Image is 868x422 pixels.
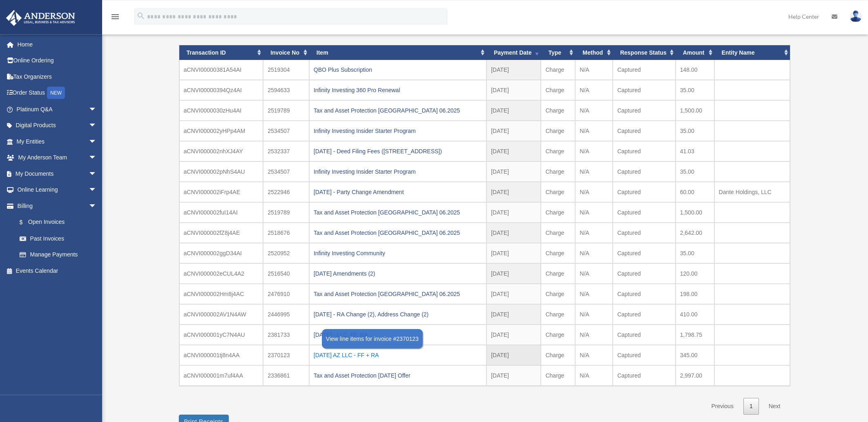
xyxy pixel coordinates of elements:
td: Charge [541,120,575,141]
td: N/A [575,365,613,385]
span: arrow_drop_down [89,149,105,166]
td: Captured [613,202,675,222]
div: [DATE] - Deed Filing Fees ([STREET_ADDRESS]) [314,145,482,157]
td: 2476910 [263,283,309,304]
div: [DATE] - LLC, FF, RA [314,329,482,340]
i: search [136,11,145,20]
td: N/A [575,202,613,222]
div: [DATE] AZ LLC - FF + RA [314,349,482,360]
td: Charge [541,80,575,100]
td: aCNVI00000394Qz4AI [179,80,263,100]
td: aCNVI000001tj8n4AA [179,345,263,365]
td: [DATE] [486,365,541,385]
td: Charge [541,283,575,304]
td: [DATE] [486,120,541,141]
div: [DATE] - RA Change (2), Address Change (2) [314,308,482,320]
a: 1 [743,398,759,414]
th: Method: activate to sort column ascending [575,45,613,60]
td: 2370123 [263,345,309,365]
td: Captured [613,365,675,385]
td: aCNVI000002Hm8j4AC [179,283,263,304]
td: aCNVI000002ggD34AI [179,243,263,263]
td: Captured [613,304,675,324]
td: [DATE] [486,222,541,243]
a: Platinum Q&Aarrow_drop_down [6,101,109,117]
td: Captured [613,100,675,120]
td: Charge [541,243,575,263]
td: N/A [575,141,613,161]
td: aCNVI000002AV1N4AW [179,304,263,324]
td: Charge [541,222,575,243]
td: 148.00 [676,60,714,80]
td: Dante Holdings, LLC [714,181,790,202]
div: Infinity Investing Community [314,247,482,259]
td: Captured [613,120,675,141]
td: 35.00 [676,161,714,181]
td: aCNVI00000381A54AI [179,60,263,80]
td: Captured [613,222,675,243]
td: Captured [613,60,675,80]
i: menu [110,11,120,21]
td: 2446995 [263,304,309,324]
td: N/A [575,283,613,304]
span: arrow_drop_down [89,197,105,214]
a: menu [110,14,120,21]
td: 120.00 [676,263,714,283]
td: Captured [613,181,675,202]
td: 35.00 [676,243,714,263]
td: aCNVI0000030zHu4AI [179,100,263,120]
a: Digital Productsarrow_drop_down [6,117,109,133]
td: N/A [575,243,613,263]
td: Captured [613,263,675,283]
td: aCNVI000002pNhS4AU [179,161,263,181]
th: Transaction ID: activate to sort column ascending [179,45,263,60]
a: My Anderson Teamarrow_drop_down [6,149,109,166]
div: Tax and Asset Protection [GEOGRAPHIC_DATA] 06.2025 [314,104,482,116]
div: [DATE] Amendments (2) [314,267,482,279]
div: Tax and Asset Protection [DATE] Offer [314,369,482,381]
th: Amount: activate to sort column ascending [676,45,714,60]
td: Captured [613,161,675,181]
td: 60.00 [676,181,714,202]
a: $Open Invoices [11,214,109,230]
td: 1,798.75 [676,324,714,345]
a: Manage Payments [11,246,109,263]
td: 35.00 [676,80,714,100]
td: Charge [541,202,575,222]
td: aCNVI000001m7uf4AA [179,365,263,385]
td: 2518676 [263,222,309,243]
div: Infinity Investing 360 Pro Renewal [314,84,482,95]
td: Charge [541,263,575,283]
div: Tax and Asset Protection [GEOGRAPHIC_DATA] 06.2025 [314,227,482,238]
div: NEW [47,86,65,99]
td: 345.00 [676,345,714,365]
th: Response Status: activate to sort column ascending [613,45,675,60]
th: Entity Name: activate to sort column ascending [714,45,790,60]
td: aCNVI000002iFrp4AE [179,181,263,202]
td: N/A [575,100,613,120]
td: aCNVI000002nhXJ4AY [179,141,263,161]
div: Tax and Asset Protection [GEOGRAPHIC_DATA] 06.2025 [314,206,482,218]
td: Charge [541,161,575,181]
td: 198.00 [676,283,714,304]
a: Next [763,398,787,414]
td: Charge [541,324,575,345]
a: Order StatusNEW [6,84,109,101]
td: N/A [575,161,613,181]
td: N/A [575,181,613,202]
td: 2,642.00 [676,222,714,243]
span: arrow_drop_down [89,133,105,150]
a: Events Calendar [6,262,109,278]
th: Invoice No: activate to sort column ascending [263,45,309,60]
td: 2381733 [263,324,309,345]
td: Charge [541,304,575,324]
td: 2532337 [263,141,309,161]
td: 1,500.00 [676,202,714,222]
td: Captured [613,243,675,263]
td: 2522946 [263,181,309,202]
td: N/A [575,222,613,243]
td: [DATE] [486,80,541,100]
td: Captured [613,80,675,100]
td: aCNVI000002fZ8j4AE [179,222,263,243]
td: N/A [575,120,613,141]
